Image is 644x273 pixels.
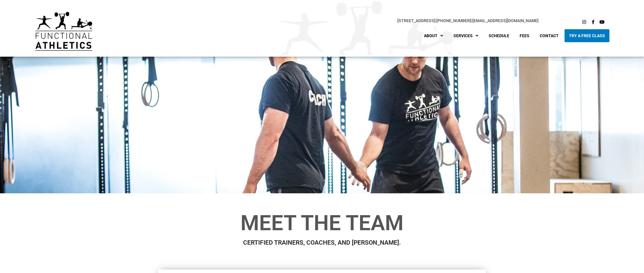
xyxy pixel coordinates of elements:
a: Services [449,29,483,42]
a: Fees [515,29,534,42]
a: [STREET_ADDRESS] [397,18,435,23]
h2: CERTIFIED TRAINERS, COACHES, AND [PERSON_NAME]. [158,240,486,246]
p: | [104,17,539,24]
a: About [419,29,448,42]
img: default-logo [35,12,92,51]
a: [EMAIL_ADDRESS][DOMAIN_NAME] [472,18,539,23]
h1: Meet the Team [158,212,486,234]
span: | [397,18,436,23]
a: Try A Free Class [565,29,609,42]
a: Schedule [484,29,514,42]
a: Contact [535,29,563,42]
a: [PHONE_NUMBER] [436,18,471,23]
